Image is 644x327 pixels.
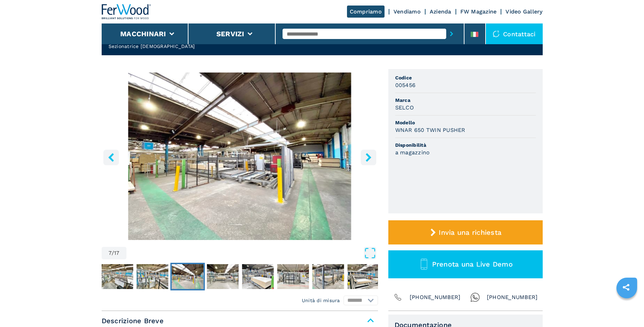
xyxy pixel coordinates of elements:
img: Phone [393,292,403,302]
div: Contattaci [486,23,543,44]
span: [PHONE_NUMBER] [410,292,461,302]
span: Codice [395,74,536,81]
button: Go to Slide 12 [346,263,380,290]
img: 0d5e9286938c2dc6c55412fd92a54524 [277,264,309,289]
a: Azienda [430,8,451,15]
a: Video Gallery [505,8,542,15]
img: 6642959aeac6119189b9853794ebfd8a [347,264,379,289]
em: Unità di misura [302,297,340,304]
button: Go to Slide 9 [241,263,275,290]
button: Go to Slide 8 [205,263,240,290]
img: 413f8fe03f51644e0365b9627465b68e [101,264,133,289]
div: Go to Slide 7 [102,73,378,240]
a: Vendiamo [393,8,421,15]
span: [PHONE_NUMBER] [487,292,538,302]
h3: SELCO [395,104,414,112]
span: Descrizione Breve [102,315,378,327]
button: Go to Slide 10 [276,263,310,290]
img: 370b8ce202aded0d26852a5ad3df5b29 [312,264,344,289]
button: Macchinari [120,30,166,38]
img: b4936c3a02b9ae2097384c872b981f58 [242,264,274,289]
button: Open Fullscreen [128,247,376,259]
h3: 005456 [395,81,416,89]
img: 4ca7839d12da821943d6892c3d52ae27 [136,264,168,289]
button: right-button [361,150,376,165]
h3: a magazzino [395,148,430,156]
button: Go to Slide 7 [170,263,205,290]
button: Invia una richiesta [388,220,543,244]
img: 5d2421aece4e9b1b433095705571054a [172,264,203,289]
a: Compriamo [347,6,385,18]
button: Servizi [216,30,244,38]
button: left-button [103,150,119,165]
span: Disponibilità [395,142,536,148]
img: d94e6acefd827e4aebf2138b5348e9fd [207,264,238,289]
span: Invia una richiesta [439,228,501,237]
iframe: Chat [615,296,639,322]
span: 7 [109,250,112,256]
img: Whatsapp [470,292,480,302]
button: Go to Slide 11 [311,263,345,290]
h2: Sezionatrice [DEMOGRAPHIC_DATA] [109,43,260,50]
img: Ferwood [102,4,151,19]
span: 17 [114,250,120,256]
button: Prenota una Live Demo [388,250,543,278]
button: submit-button [446,26,457,42]
span: Marca [395,97,536,104]
span: / [112,250,114,256]
span: Prenota una Live Demo [432,260,513,268]
span: Modello [395,119,536,126]
a: FW Magazine [460,8,497,15]
a: sharethis [617,279,635,296]
h3: WNAR 650 TWIN PUSHER [395,126,466,134]
img: Sezionatrice angolare SELCO WNAR 650 TWIN PUSHER [102,73,378,240]
button: Go to Slide 5 [100,263,134,290]
img: Contattaci [493,30,500,37]
button: Go to Slide 6 [135,263,170,290]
